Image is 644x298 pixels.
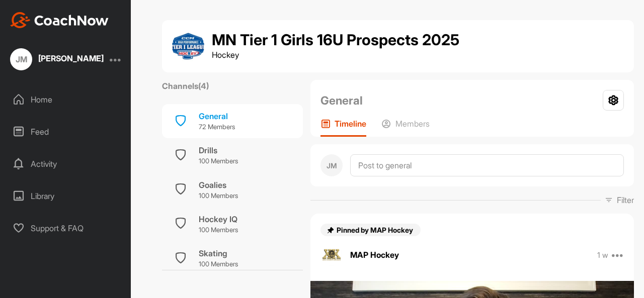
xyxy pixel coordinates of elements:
[320,92,363,109] h2: General
[199,225,238,235] p: 100 Members
[199,110,235,122] div: General
[38,54,104,62] div: [PERSON_NAME]
[199,144,238,156] div: Drills
[199,259,238,269] p: 100 Members
[10,48,32,70] div: JM
[6,216,126,241] div: Support & FAQ
[337,226,415,234] span: Pinned by MAP Hockey
[6,151,126,176] div: Activity
[350,249,399,261] p: MAP Hockey
[320,244,343,266] img: avatar
[199,191,238,201] p: 100 Members
[327,226,335,234] img: pin
[212,49,459,61] p: Hockey
[172,30,204,62] img: group
[10,12,109,28] img: CoachNow
[162,80,209,92] label: Channels ( 4 )
[617,194,634,206] p: Filter
[199,179,238,191] div: Goalies
[199,156,238,166] p: 100 Members
[6,119,126,144] div: Feed
[199,247,238,259] div: Skating
[199,213,238,225] div: Hockey IQ
[6,87,126,112] div: Home
[597,250,608,260] p: 1 w
[320,154,343,176] div: JM
[395,119,430,129] p: Members
[212,32,459,49] h1: MN Tier 1 Girls 16U Prospects 2025
[6,183,126,209] div: Library
[199,122,235,132] p: 72 Members
[335,119,366,129] p: Timeline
